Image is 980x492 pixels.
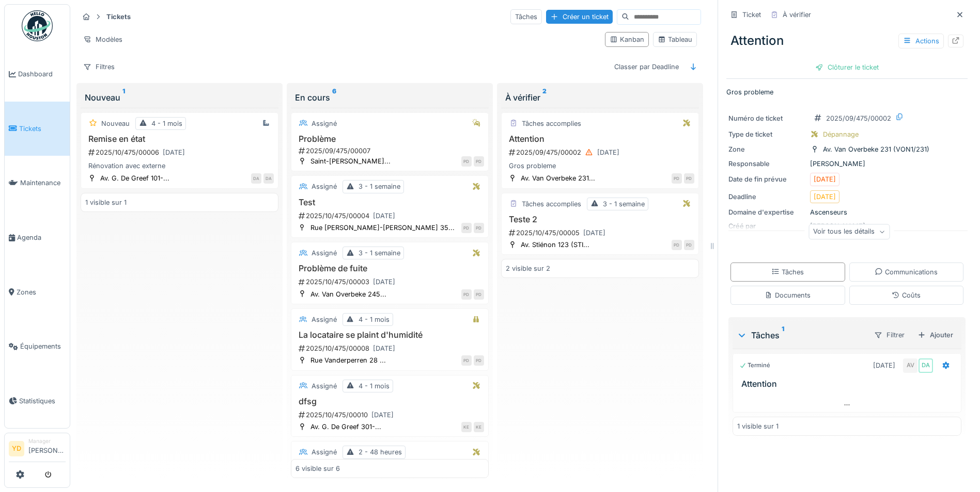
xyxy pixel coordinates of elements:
a: YD Manager[PERSON_NAME] [9,437,66,462]
li: YD [9,441,24,456]
div: Terminé [739,361,770,370]
sup: 1 [122,91,125,104]
div: Deadline [728,192,806,202]
span: Dashboard [18,69,66,79]
div: PD [474,289,484,300]
div: Documents [765,290,811,300]
h3: Teste 2 [506,215,694,224]
div: PD [461,289,472,300]
div: Clôturer le ticket [811,60,883,74]
div: Voir tous les détails [808,224,890,239]
h3: Problème de fuite [295,264,484,273]
div: Av. Van Overbeke 245... [310,289,386,299]
div: 3 - 1 semaine [359,182,400,191]
div: PD [461,355,472,366]
h3: Remise en état [85,134,274,144]
div: Tâches [771,267,804,277]
li: [PERSON_NAME] [28,437,66,460]
div: PD [474,355,484,366]
sup: 1 [782,329,784,341]
div: KE [461,422,472,432]
div: Classer par Deadline [610,59,683,74]
div: 3 - 1 semaine [603,199,645,209]
div: Modèles [79,32,127,47]
div: [DATE] [873,360,895,370]
div: Ascenseurs [728,207,966,217]
a: Maintenance [5,156,70,210]
sup: 2 [542,91,547,104]
div: En cours [295,91,485,104]
div: À vérifier [783,10,811,20]
div: PD [461,223,472,233]
div: PD [474,223,484,233]
div: [DATE] [583,228,605,238]
div: Saint-[PERSON_NAME]... [310,156,391,166]
div: 2 visible sur 2 [506,264,550,273]
div: DA [251,173,261,184]
strong: Tickets [102,12,135,22]
div: Coûts [892,290,921,300]
div: PD [684,173,694,184]
div: Tâches accomplies [522,199,581,209]
h3: Attention [741,379,957,389]
div: Av. Van Overbeke 231... [521,173,595,183]
div: [DATE] [371,410,394,420]
div: Rénovation avec externe [85,161,274,171]
div: 2025/10/475/00008 [298,342,484,355]
div: Manager [28,437,66,445]
span: Tickets [19,124,66,134]
div: Tâches [510,9,542,24]
sup: 6 [332,91,336,104]
span: Maintenance [20,178,66,188]
div: Gros probleme [506,161,694,171]
div: 4 - 1 mois [359,381,390,391]
div: 3 - 1 semaine [359,248,400,258]
div: Nouveau [85,91,274,104]
div: KE [474,422,484,432]
div: Assigné [312,447,337,457]
div: Responsable [728,159,806,169]
div: Attention [726,27,968,54]
a: Zones [5,265,70,319]
div: Assigné [312,315,337,324]
div: AV [903,358,917,373]
a: Tickets [5,102,70,156]
div: Av. Van Overbeke 231 (VON1/231) [823,144,929,154]
div: 2025/10/475/00006 [87,146,274,159]
div: 4 - 1 mois [151,119,182,128]
div: [DATE] [163,147,185,157]
div: Date de fin prévue [728,174,806,184]
div: 2025/09/475/00007 [298,146,484,156]
div: Rue Vanderperren 28 ... [310,355,386,365]
div: Tâches accomplies [522,119,581,128]
div: 2025/10/475/00010 [298,408,484,421]
div: Nouveau [101,119,130,128]
div: PD [672,240,682,250]
div: 2025/10/475/00005 [508,226,694,239]
div: Kanban [610,35,644,44]
div: PD [461,156,472,167]
a: Dashboard [5,47,70,102]
div: 6 visible sur 6 [295,464,340,473]
div: 2025/09/475/00002 [508,146,694,159]
h3: Problème [295,134,484,144]
span: Zones [17,287,66,297]
div: 2025/10/475/00004 [298,209,484,222]
div: Filtrer [869,327,909,342]
div: 2 - 48 heures [359,447,402,457]
div: Av. Stiénon 123 (STI... [521,240,589,250]
h3: La locataire se plaint d'humidité [295,330,484,340]
div: PD [672,173,682,184]
div: Type de ticket [728,129,806,139]
div: [DATE] [814,192,836,202]
div: 2025/09/475/00002 [826,113,891,123]
div: Domaine d'expertise [728,207,806,217]
div: 2025/10/475/00003 [298,275,484,288]
div: Tableau [658,35,692,44]
h3: Test [295,198,484,207]
div: [DATE] [814,174,836,184]
div: DA [919,358,933,373]
div: Av. G. De Greef 301-... [310,422,381,432]
img: Badge_color-CXgf-gQk.svg [22,10,53,41]
a: Agenda [5,210,70,265]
